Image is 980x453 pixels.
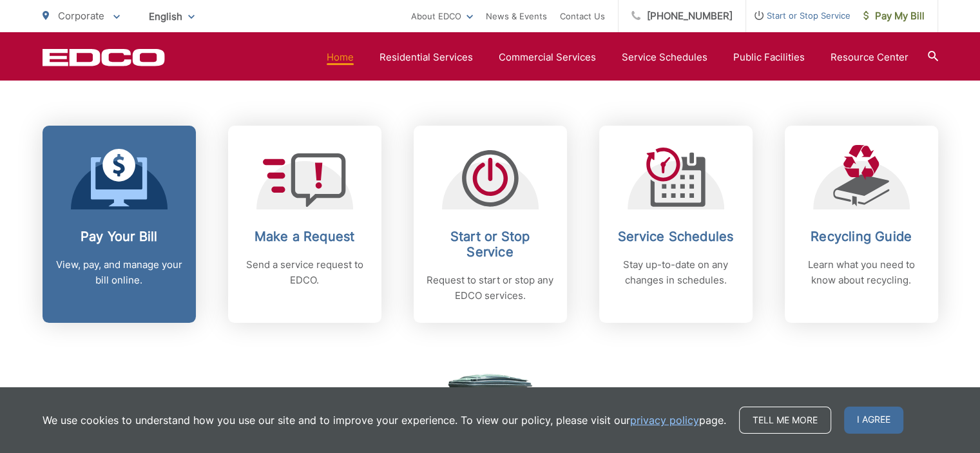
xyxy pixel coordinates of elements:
[798,229,925,244] h2: Recycling Guide
[241,229,369,244] h2: Make a Request
[43,126,196,323] a: Pay Your Bill View, pay, and manage your bill online.
[43,412,726,428] p: We use cookies to understand how you use our site and to improve your experience. To view our pol...
[785,126,938,323] a: Recycling Guide Learn what you need to know about recycling.
[43,48,165,66] a: EDCD logo. Return to the homepage.
[486,8,547,24] a: News & Events
[327,50,354,65] a: Home
[560,8,605,24] a: Contact Us
[630,412,699,428] a: privacy policy
[55,229,183,244] h2: Pay Your Bill
[427,273,554,304] p: Request to start or stop any EDCO services.
[612,229,740,244] h2: Service Schedules
[139,5,204,28] span: English
[427,229,554,260] h2: Start or Stop Service
[228,126,381,323] a: Make a Request Send a service request to EDCO.
[411,8,473,24] a: About EDCO
[739,407,831,434] a: Tell me more
[241,257,369,288] p: Send a service request to EDCO.
[612,257,740,288] p: Stay up-to-date on any changes in schedules.
[733,50,805,65] a: Public Facilities
[798,257,925,288] p: Learn what you need to know about recycling.
[499,50,596,65] a: Commercial Services
[380,50,473,65] a: Residential Services
[831,50,908,65] a: Resource Center
[622,50,707,65] a: Service Schedules
[58,10,104,22] span: Corporate
[599,126,753,323] a: Service Schedules Stay up-to-date on any changes in schedules.
[844,407,903,434] span: I agree
[55,257,183,288] p: View, pay, and manage your bill online.
[863,8,925,24] span: Pay My Bill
